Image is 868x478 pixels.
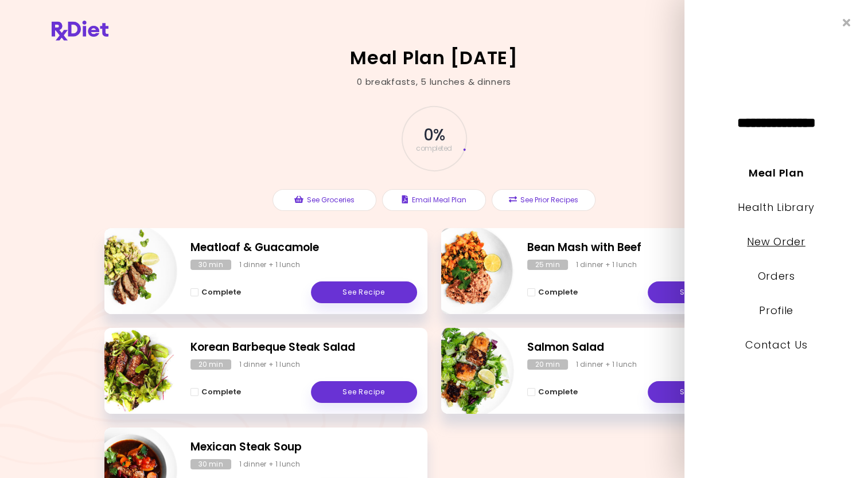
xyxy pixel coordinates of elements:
[357,76,511,89] div: 0 breakfasts , 5 lunches & dinners
[538,387,578,397] span: Complete
[190,439,417,456] h2: Mexican Steak Soup
[527,285,578,299] button: Complete - Bean Mash with Beef
[239,359,301,370] div: 1 dinner + 1 lunch
[190,285,241,299] button: Complete - Meatloaf & Guacamole
[201,387,241,397] span: Complete
[648,381,754,403] a: See Recipe - Salmon Salad
[273,189,376,211] button: See Groceries
[527,359,568,370] div: 20 min
[190,359,231,370] div: 20 min
[843,17,851,28] i: Close
[745,338,807,352] a: Contact Us
[201,288,241,297] span: Complete
[648,281,754,303] a: See Recipe - Bean Mash with Beef
[419,323,514,418] img: Info - Salmon Salad
[190,459,231,469] div: 30 min
[311,381,417,403] a: See Recipe - Korean Barbeque Steak Salad
[492,189,595,211] button: See Prior Recipes
[382,189,486,211] button: Email Meal Plan
[538,288,578,297] span: Complete
[527,240,754,256] h2: Bean Mash with Beef
[419,224,514,319] img: Info - Bean Mash with Beef
[311,281,417,303] a: See Recipe - Meatloaf & Guacamole
[576,260,637,270] div: 1 dinner + 1 lunch
[738,200,815,214] a: Health Library
[52,21,108,41] img: RxDiet
[757,269,795,283] a: Orders
[190,385,241,399] button: Complete - Korean Barbeque Steak Salad
[350,49,518,67] h2: Meal Plan [DATE]
[747,234,805,249] a: New Order
[239,459,301,469] div: 1 dinner + 1 lunch
[190,240,417,256] h2: Meatloaf & Guacamole
[576,359,637,370] div: 1 dinner + 1 lunch
[416,145,452,152] span: completed
[423,126,445,145] span: 0 %
[527,339,754,356] h2: Salmon Salad
[749,166,804,180] a: Meal Plan
[82,323,177,418] img: Info - Korean Barbeque Steak Salad
[759,303,793,318] a: Profile
[239,260,301,270] div: 1 dinner + 1 lunch
[190,339,417,356] h2: Korean Barbeque Steak Salad
[527,385,578,399] button: Complete - Salmon Salad
[190,260,231,270] div: 30 min
[527,260,568,270] div: 25 min
[82,224,177,319] img: Info - Meatloaf & Guacamole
